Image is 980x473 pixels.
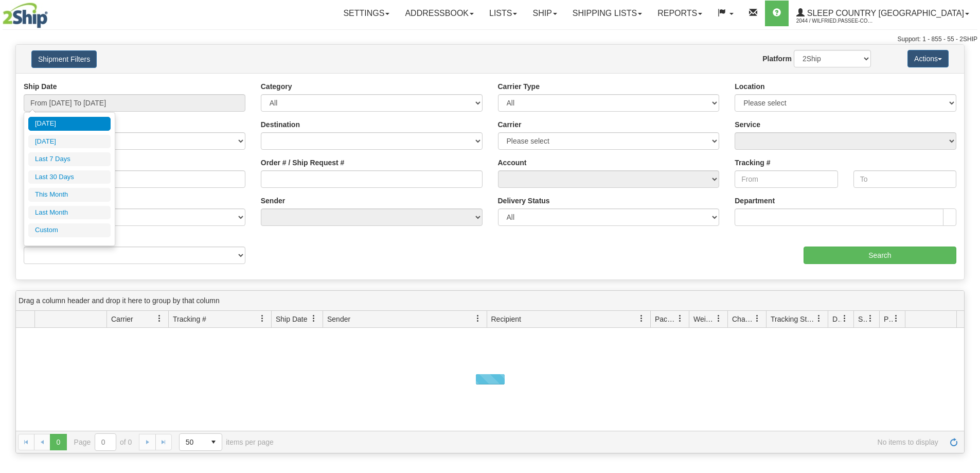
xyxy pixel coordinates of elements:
div: grid grouping header [16,291,964,311]
input: From [735,170,838,188]
label: Account [498,157,527,168]
a: Pickup Status filter column settings [887,310,905,327]
a: Settings [335,1,397,26]
a: Recipient filter column settings [633,310,650,327]
label: Category [261,81,292,92]
span: Recipient [491,314,521,324]
label: Service [735,119,760,130]
span: Tracking # [173,314,206,324]
span: Charge [732,314,754,324]
a: Refresh [946,434,962,450]
a: Tracking # filter column settings [254,310,271,327]
a: Ship [525,1,564,26]
span: Pickup Status [884,314,893,324]
label: Carrier [498,119,522,130]
a: Weight filter column settings [710,310,727,327]
span: Ship Date [276,314,307,324]
li: Last Month [28,206,111,220]
span: Page of 0 [74,433,132,451]
iframe: chat widget [956,184,979,289]
a: Addressbook [397,1,482,26]
span: Sender [327,314,350,324]
label: Platform [762,54,792,64]
a: Packages filter column settings [671,310,689,327]
label: Destination [261,119,300,130]
li: Last 30 Days [28,170,111,184]
label: Department [735,196,775,206]
a: Lists [482,1,525,26]
span: Weight [693,314,715,324]
li: Last 7 Days [28,152,111,166]
span: No items to display [288,438,938,446]
span: Carrier [111,314,133,324]
span: Shipment Issues [858,314,867,324]
input: Search [804,247,956,264]
label: Sender [261,196,285,206]
img: logo2044.jpg [3,3,48,28]
button: Shipment Filters [31,50,97,68]
li: [DATE] [28,135,111,149]
a: Ship Date filter column settings [305,310,323,327]
a: Shipment Issues filter column settings [862,310,879,327]
label: Carrier Type [498,81,540,92]
li: Custom [28,223,111,237]
span: Sleep Country [GEOGRAPHIC_DATA] [805,9,964,17]
a: Reports [650,1,710,26]
a: Tracking Status filter column settings [810,310,828,327]
a: Sender filter column settings [469,310,487,327]
span: Page sizes drop down [179,433,222,451]
a: Delivery Status filter column settings [836,310,853,327]
a: Sleep Country [GEOGRAPHIC_DATA] 2044 / Wilfried.Passee-Coutrin [789,1,977,26]
a: Charge filter column settings [749,310,766,327]
span: items per page [179,433,274,451]
span: Packages [655,314,676,324]
span: Tracking Status [771,314,815,324]
span: Page 0 [50,434,66,450]
label: Location [735,81,764,92]
li: This Month [28,188,111,202]
div: Support: 1 - 855 - 55 - 2SHIP [3,35,977,44]
a: Shipping lists [565,1,650,26]
label: Ship Date [24,81,57,92]
span: select [205,434,222,450]
button: Actions [907,50,949,67]
a: Carrier filter column settings [151,310,168,327]
label: Tracking # [735,157,770,168]
label: Delivery Status [498,196,550,206]
span: 50 [186,437,199,447]
span: 2044 / Wilfried.Passee-Coutrin [796,16,874,26]
li: [DATE] [28,117,111,131]
input: To [853,170,956,188]
label: Order # / Ship Request # [261,157,345,168]
span: Delivery Status [832,314,841,324]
